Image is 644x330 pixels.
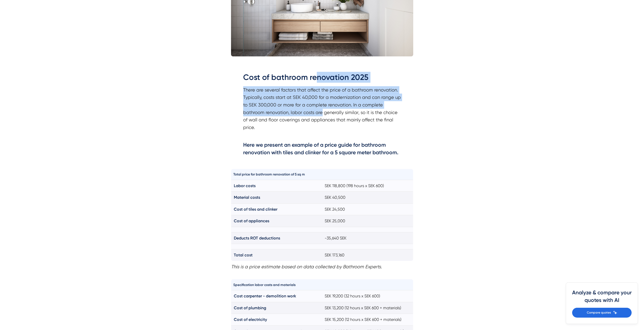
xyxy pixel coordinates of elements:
font: Total cost [234,253,253,257]
font: Cost of plumbing [234,305,266,310]
font: Cost of appliances [234,218,269,223]
font: Compare quotes [587,311,611,314]
font: This is a price estimate based on data collected by Bathroom Experts. [231,264,382,269]
font: -35,640 SEK [325,236,346,240]
font: Labor costs [234,183,256,188]
font: Specification labor costs and materials [233,283,296,287]
font: Material costs [234,195,260,200]
font: Deducts ROT deductions [234,236,280,240]
font: Cost carpenter - demolition work [234,294,296,298]
font: quotes with AI [585,297,619,303]
font: SEK 118,800 (198 hours x SEK 600) [325,183,384,188]
a: Compare quotes [572,308,632,318]
font: Analyze & compare your [572,289,632,296]
font: There are several factors that affect the price of a bathroom renovation. Typically, costs start ... [243,87,401,130]
font: SEK 25,000 [325,218,345,223]
font: SEK 40,500 [325,195,345,200]
font: Cost of electricity [234,317,267,322]
font: Total price for bathroom renovation of 5 sq m [233,172,305,176]
font: Cost of bathroom renovation 2025 [243,73,368,82]
font: SEK 19,200 (32 hours x SEK 600) [325,294,380,298]
font: Cost of tiles and clinker [234,207,277,212]
font: Here we present an example of a price guide for bathroom renovation with tiles and clinker for a ... [243,142,398,155]
font: SEK 15,200 (12 hours x SEK 600 + materials) [325,317,401,322]
font: SEK 173,160 [325,253,344,257]
font: SEK 13,200 (12 hours x SEK 600 + materials) [325,305,401,310]
font: SEK 24,500 [325,207,345,212]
